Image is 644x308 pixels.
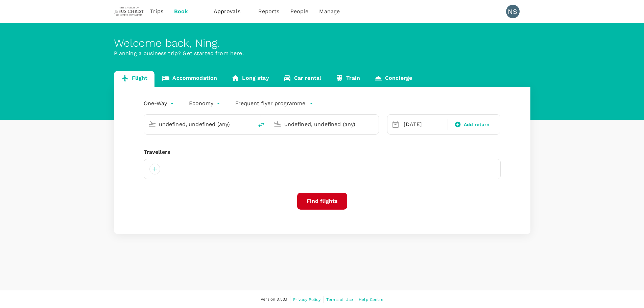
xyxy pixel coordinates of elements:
[174,7,188,16] span: Book
[401,118,446,131] div: [DATE]
[253,117,269,133] button: delete
[293,297,320,302] span: Privacy Policy
[114,4,145,19] img: The Malaysian Church of Jesus Christ of Latter-day Saints
[297,193,347,210] button: Find flights
[235,99,305,108] p: Frequent flyer programme
[154,71,224,87] a: Accommodation
[144,148,501,156] div: Travellers
[114,71,155,87] a: Flight
[114,49,530,57] p: Planning a business trip? Get started from here.
[367,71,419,87] a: Concierge
[359,297,383,302] span: Help Centre
[293,296,320,303] a: Privacy Policy
[235,99,313,108] button: Frequent flyer programme
[114,37,530,49] div: Welcome back , Ning .
[214,7,247,16] span: Approvals
[328,71,367,87] a: Train
[224,71,276,87] a: Long stay
[159,119,239,129] input: Depart from
[326,296,353,303] a: Terms of Use
[359,296,383,303] a: Help Centre
[319,7,340,16] span: Manage
[290,7,309,16] span: People
[248,123,250,125] button: Open
[506,5,520,18] div: NS
[464,121,490,128] span: Add return
[374,123,375,125] button: Open
[276,71,329,87] a: Car rental
[326,297,353,302] span: Terms of Use
[261,296,287,303] span: Version 3.53.1
[150,7,163,16] span: Trips
[284,119,364,129] input: Going to
[258,7,280,16] span: Reports
[144,98,175,109] div: One-Way
[189,98,222,109] div: Economy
